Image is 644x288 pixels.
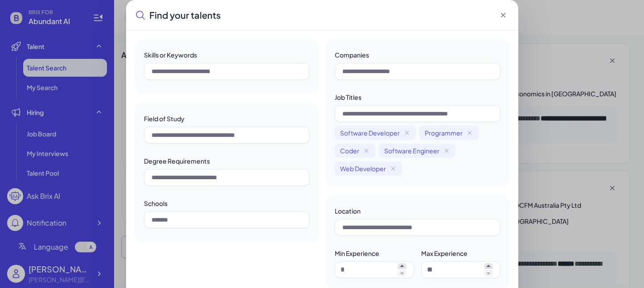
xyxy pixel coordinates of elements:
[144,115,185,123] label: Field of Study
[425,128,463,137] span: Programmer
[335,51,369,59] label: Companies
[340,146,359,155] span: Coder
[144,199,168,207] label: Schools
[340,164,386,173] span: Web Developer
[135,9,221,21] div: Find your talents
[335,207,361,215] label: Location
[144,157,210,165] label: Degree Requirements
[144,51,197,59] label: Skills or Keywords
[421,249,468,257] label: Max Experience
[335,249,379,257] label: Min Experience
[335,93,361,101] label: Job Titles
[384,146,439,155] span: Software Engineer
[340,128,400,137] span: Software Developer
